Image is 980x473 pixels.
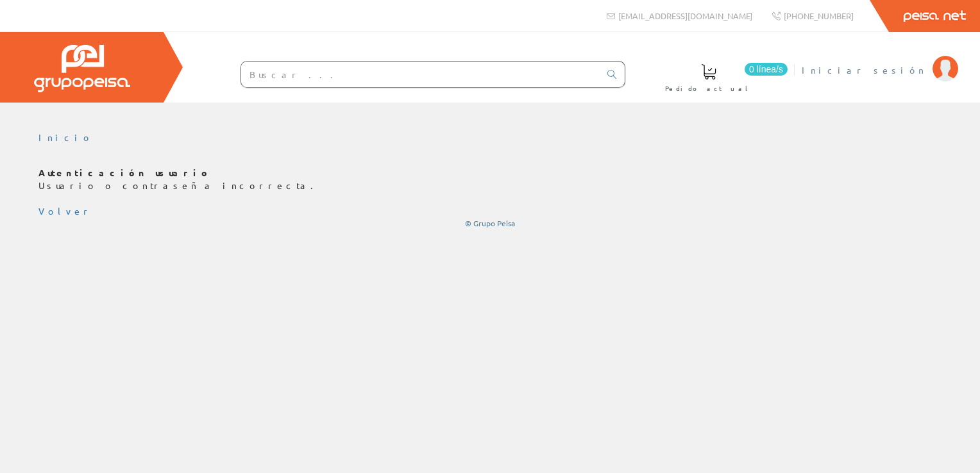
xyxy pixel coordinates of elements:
[618,10,752,21] span: [EMAIL_ADDRESS][DOMAIN_NAME]
[745,63,788,76] span: 0 línea/s
[241,62,600,87] input: Buscar ...
[38,205,92,217] a: Volver
[34,45,130,92] img: Grupo Peisa
[802,63,926,76] span: Iniciar sesión
[38,218,942,229] div: © Grupo Peisa
[665,82,752,95] span: Pedido actual
[38,167,211,178] b: Autenticación usuario
[802,53,958,65] a: Iniciar sesión
[38,167,942,192] p: Usuario o contraseña incorrecta.
[784,10,854,21] span: [PHONE_NUMBER]
[38,131,93,143] a: Inicio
